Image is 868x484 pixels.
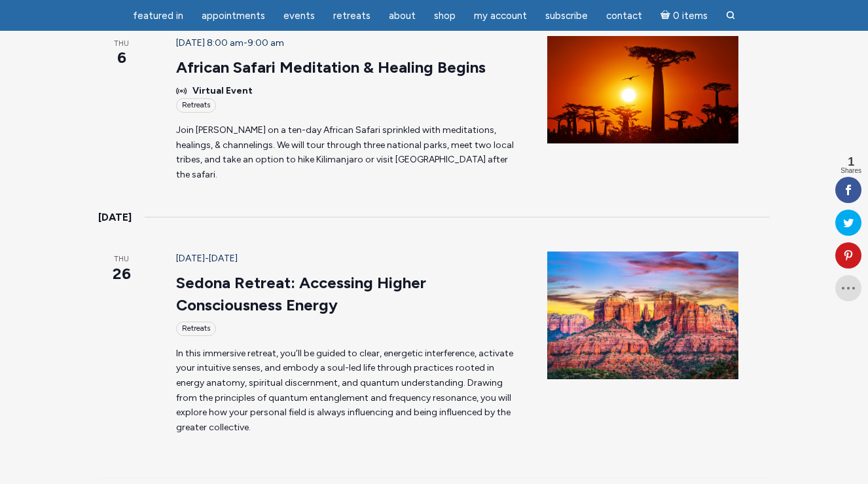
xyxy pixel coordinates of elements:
[247,37,284,48] span: 9:00 am
[283,10,315,22] span: Events
[466,3,535,29] a: My Account
[276,3,323,29] a: Events
[98,47,145,69] span: 6
[537,3,596,29] a: Subscribe
[98,209,132,226] time: [DATE]
[176,273,426,315] a: Sedona Retreat: Accessing Higher Consciousness Energy
[202,10,265,22] span: Appointments
[98,39,145,50] span: Thu
[176,37,284,48] time: -
[98,254,145,265] span: Thu
[841,156,861,168] span: 1
[176,37,244,48] span: [DATE] 8:00 am
[176,58,486,77] a: African Safari Meditation & Healing Begins
[434,10,456,22] span: Shop
[333,10,371,22] span: Retreats
[176,98,216,112] div: Retreats
[606,10,642,22] span: Contact
[125,3,191,29] a: featured in
[176,123,516,183] p: Join [PERSON_NAME] on a ten-day African Safari sprinkled with meditations, healings, & channeling...
[325,3,378,29] a: Retreats
[653,2,715,29] a: Cart0 items
[545,10,588,22] span: Subscribe
[176,253,238,264] time: -
[192,84,253,99] span: Virtual Event
[547,36,738,143] img: Baobab-Tree-Sunset-JBM
[194,3,273,29] a: Appointments
[381,3,424,29] a: About
[673,11,708,21] span: 0 items
[389,10,416,22] span: About
[209,253,238,264] span: [DATE]
[176,253,205,264] span: [DATE]
[598,3,650,29] a: Contact
[474,10,527,22] span: My Account
[426,3,463,29] a: Shop
[547,251,738,379] img: Sedona-Arizona
[133,10,183,22] span: featured in
[660,10,673,22] i: Cart
[98,263,145,285] span: 26
[176,346,516,436] p: In this immersive retreat, you’ll be guided to clear, energetic interference, activate your intui...
[841,168,861,174] span: Shares
[176,322,216,335] div: Retreats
